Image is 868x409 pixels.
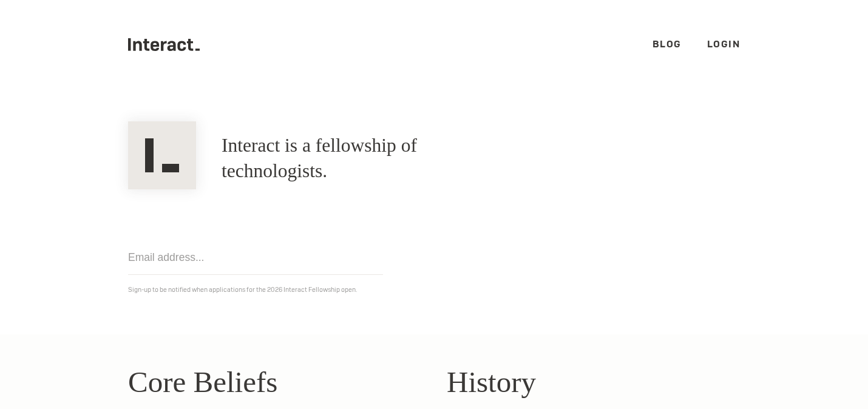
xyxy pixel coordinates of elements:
img: Interact Logo [128,121,196,189]
input: Email address... [128,240,383,275]
h1: Interact is a fellowship of technologists. [222,133,509,184]
a: Login [707,38,741,50]
h2: History [447,360,740,405]
p: Sign-up to be notified when applications for the 2026 Interact Fellowship open. [128,283,740,296]
h2: Core Beliefs [128,360,421,405]
a: Blog [653,38,682,50]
